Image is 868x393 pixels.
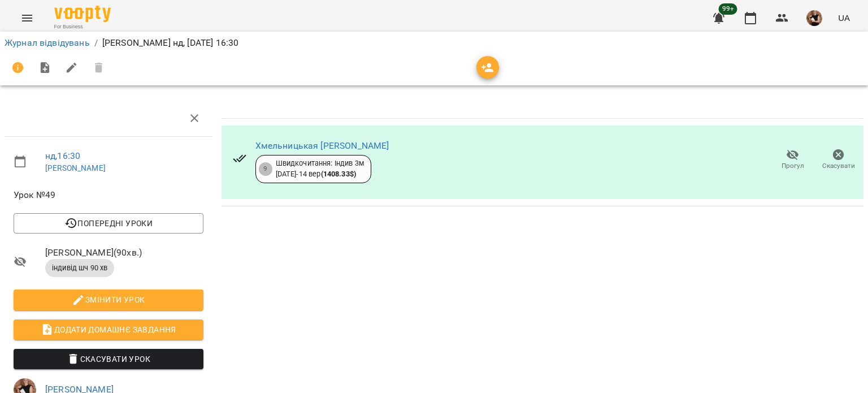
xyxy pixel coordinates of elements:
[806,10,822,26] img: 5944c1aeb726a5a997002a54cb6a01a3.jpg
[276,158,364,179] div: Швидкочитання: Індив 3м [DATE] - 14 вер
[782,161,804,171] span: Прогул
[23,323,194,336] span: Додати домашнє завдання
[14,290,203,310] button: Змінити урок
[838,12,850,24] span: UA
[822,161,855,171] span: Скасувати
[834,7,854,28] button: UA
[94,36,98,50] li: /
[5,37,90,48] a: Журнал відвідувань
[815,144,861,176] button: Скасувати
[23,293,194,306] span: Змінити урок
[321,170,357,178] b: ( 1408.33 $ )
[23,217,194,230] span: Попередні уроки
[102,36,238,50] p: [PERSON_NAME] нд, [DATE] 16:30
[45,263,114,273] span: індивід шч 90 хв
[770,144,815,176] button: Прогул
[45,150,80,161] a: нд , 16:30
[14,349,203,369] button: Скасувати Урок
[45,246,203,260] span: [PERSON_NAME] ( 90 хв. )
[14,319,203,340] button: Додати домашнє завдання
[23,352,194,366] span: Скасувати Урок
[259,162,272,176] div: 9
[45,163,106,172] a: [PERSON_NAME]
[14,213,203,234] button: Попередні уроки
[14,5,41,32] button: Menu
[14,188,203,202] span: Урок №49
[255,140,389,151] a: Хмельницькая [PERSON_NAME]
[54,6,111,22] img: Voopty Logo
[5,36,863,50] nav: breadcrumb
[54,23,111,31] span: For Business
[719,3,737,15] span: 99+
